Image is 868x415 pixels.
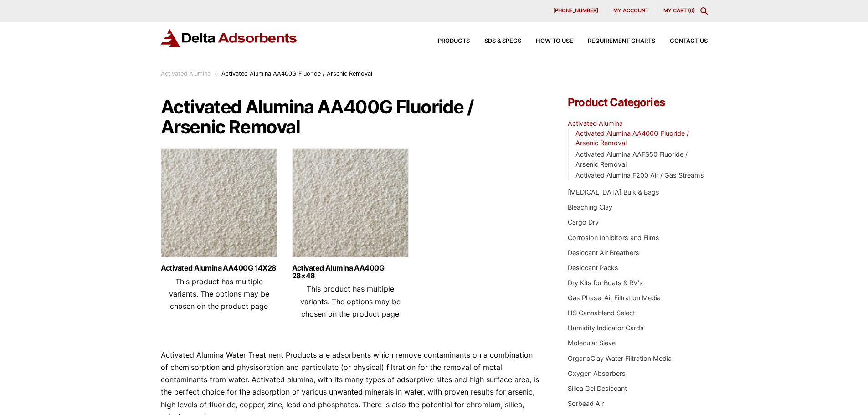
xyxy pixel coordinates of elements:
a: Activated Alumina AA400G 14X28 [161,264,277,272]
a: Products [423,38,470,44]
a: Corrosion Inhibitors and Films [568,234,659,241]
div: Toggle Modal Content [700,7,708,15]
a: Silica Gel Desiccant [568,384,627,392]
span: [PHONE_NUMBER] [553,8,598,13]
a: My account [606,7,656,15]
a: Bleaching Clay [568,203,612,211]
span: My account [613,8,648,13]
a: My Cart (0) [663,7,695,14]
a: Sorbead Air [568,400,604,407]
span: Contact Us [670,38,708,44]
span: Activated Alumina AA400G Fluoride / Arsenic Removal [221,70,372,77]
span: SDS & SPECS [484,38,521,44]
a: Activated Alumina AAFS50 Fluoride / Arsenic Removal [575,150,688,168]
a: Dry Kits for Boats & RV's [568,279,643,287]
span: This product has multiple variants. The options may be chosen on the product page [300,284,401,318]
a: Desiccant Air Breathers [568,249,639,256]
a: Activated Alumina [568,119,623,127]
a: Gas Phase-Air Filtration Media [568,294,661,302]
a: Oxygen Absorbers [568,369,626,377]
span: This product has multiple variants. The options may be chosen on the product page [169,277,269,311]
span: : [215,70,217,77]
a: OrganoClay Water Filtration Media [568,354,672,362]
a: Molecular Sieve [568,339,616,347]
a: Requirement Charts [573,38,655,44]
a: HS Cannablend Select [568,309,635,317]
a: Activated Alumina AA400G Fluoride / Arsenic Removal [575,129,689,147]
a: Cargo Dry [568,218,599,226]
a: SDS & SPECS [470,38,521,44]
a: [PHONE_NUMBER] [546,7,606,15]
a: Humidity Indicator Cards [568,324,644,332]
span: How to Use [536,38,573,44]
a: How to Use [521,38,573,44]
a: Activated Alumina F200 Air / Gas Streams [575,171,704,179]
a: Activated Alumina AA400G 28×48 [292,264,409,280]
a: Desiccant Packs [568,264,618,272]
span: Requirement Charts [588,38,655,44]
img: Delta Adsorbents [161,29,298,47]
h1: Activated Alumina AA400G Fluoride / Arsenic Removal [161,97,541,137]
a: [MEDICAL_DATA] Bulk & Bags [568,188,659,196]
h4: Product Categories [568,97,707,108]
a: Contact Us [655,38,708,44]
a: Activated Alumina [161,70,211,77]
span: Products [438,38,470,44]
span: 0 [690,7,693,14]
